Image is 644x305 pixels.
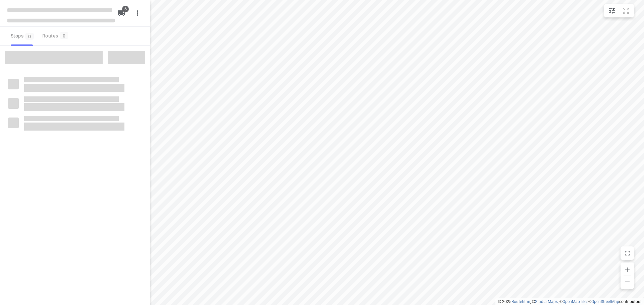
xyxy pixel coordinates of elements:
[562,299,588,304] a: OpenMapTiles
[605,4,619,17] button: Map settings
[604,4,634,17] div: small contained button group
[512,299,530,304] a: Routetitan
[591,299,619,304] a: OpenStreetMap
[498,299,641,304] li: © 2025 , © , © © contributors
[535,299,558,304] a: Stadia Maps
